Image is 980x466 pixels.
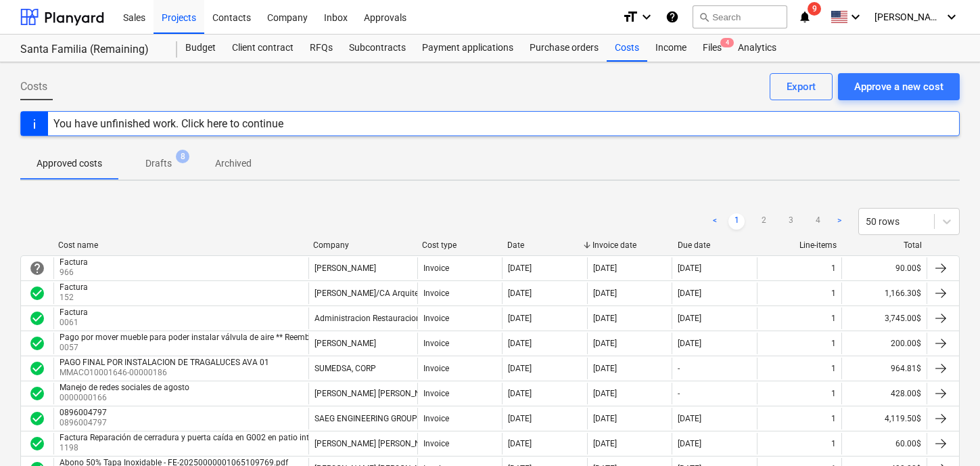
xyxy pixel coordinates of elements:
div: Manejo de redes sociales de agosto [60,383,189,392]
div: Approve a new cost [854,78,943,96]
p: MMACO10001646-00000186 [60,367,272,379]
div: 964.81$ [841,358,927,379]
div: Widget de chat [912,401,980,466]
div: Invoice was approved [29,436,45,452]
div: [DATE] [508,289,532,298]
span: Costs [20,79,47,95]
div: Invoice [423,289,449,298]
div: [DATE] [593,263,617,273]
div: - [678,364,680,373]
button: Export [770,73,833,100]
p: Drafts [145,156,172,171]
div: Invoice was approved [29,360,45,377]
span: check_circle [29,360,45,377]
span: 4 [720,38,734,47]
div: [PERSON_NAME] [PERSON_NAME] [314,439,440,448]
div: 1 [831,439,836,448]
a: Subcontracts [341,35,414,62]
div: Purchase orders [521,35,607,62]
button: Approve a new cost [838,73,960,100]
span: check_circle [29,285,45,301]
p: 0057 [60,342,408,354]
div: 60.00$ [841,433,927,454]
div: Invoice was approved [29,335,45,352]
iframe: Chat Widget [912,401,980,466]
div: Line-items [762,240,837,250]
div: Santa Familia (Remaining) [20,43,161,57]
div: 200.00$ [841,333,927,354]
a: Page 3 [783,213,799,230]
span: check_circle [29,410,45,427]
div: [DATE] [508,364,532,373]
div: Invoice [423,339,449,348]
div: [DATE] [508,263,532,273]
div: Payment applications [414,35,521,62]
div: Factura [60,257,88,267]
p: 966 [60,267,91,278]
div: 1 [831,314,836,323]
div: [PERSON_NAME] [314,263,376,273]
div: [DATE] [678,439,701,448]
a: Analytics [730,35,785,62]
span: 8 [176,150,189,163]
div: [DATE] [678,314,701,323]
div: [DATE] [508,389,532,398]
p: 152 [60,292,91,303]
a: Page 1 is your current page [728,213,745,230]
div: [PERSON_NAME] [314,339,376,348]
div: Factura [60,282,88,292]
a: Client contract [224,35,302,62]
div: 1,166.30$ [841,282,927,304]
div: [DATE] [508,439,532,448]
div: 1 [831,339,836,348]
p: 0000000166 [60,392,192,404]
a: Budget [177,35,224,62]
a: Income [647,35,695,62]
a: Previous page [707,213,723,230]
div: [DATE] [508,414,532,423]
a: Files4 [695,35,730,62]
a: Page 4 [810,213,826,230]
div: Invoice [423,263,449,273]
span: check_circle [29,310,45,326]
div: RFQs [302,35,341,62]
div: Invoice [423,389,449,398]
div: [DATE] [593,364,617,373]
div: Invoice date [592,240,667,250]
div: Files [695,35,730,62]
div: 1 [831,389,836,398]
div: [DATE] [593,414,617,423]
p: 1198 [60,442,328,454]
div: Invoice is waiting for an approval [29,260,45,276]
div: Factura [60,308,88,317]
div: PAGO FINAL POR INSTALACION DE TRAGALUCES AVA 01 [60,358,269,367]
div: [DATE] [593,439,617,448]
div: 428.00$ [841,383,927,404]
p: 0061 [60,317,91,329]
a: Costs [607,35,647,62]
div: Invoice was approved [29,410,45,427]
p: Archived [215,156,252,171]
div: 4,119.50$ [841,408,927,429]
a: Next page [831,213,847,230]
div: 1 [831,263,836,273]
span: check_circle [29,335,45,352]
div: Date [507,240,582,250]
div: [DATE] [593,289,617,298]
div: 1 [831,414,836,423]
div: Invoice was approved [29,285,45,301]
div: Invoice [423,439,449,448]
div: Company [313,240,411,250]
span: check_circle [29,385,45,402]
div: 0896004797 [60,408,107,417]
div: SUMEDSA, CORP [314,364,376,373]
div: Invoice was approved [29,310,45,326]
a: Page 2 [755,213,772,230]
span: check_circle [29,436,45,452]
